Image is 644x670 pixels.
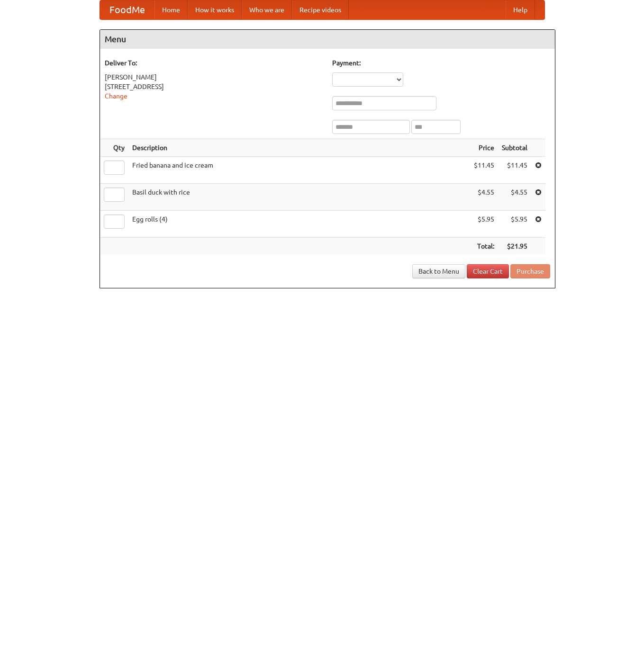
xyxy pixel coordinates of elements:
td: $5.95 [498,211,531,238]
button: Purchase [510,264,550,278]
td: Fried banana and ice cream [128,157,470,184]
th: Subtotal [498,139,531,157]
th: Total: [470,238,498,255]
a: Who we are [242,0,292,19]
div: [PERSON_NAME] [105,72,323,82]
th: Price [470,139,498,157]
th: Description [128,139,470,157]
div: [STREET_ADDRESS] [105,82,323,91]
td: $5.95 [470,211,498,238]
h4: Menu [100,30,555,49]
a: FoodMe [100,0,154,19]
a: Back to Menu [412,264,465,278]
td: $4.55 [498,184,531,211]
a: Clear Cart [467,264,509,278]
td: $11.45 [470,157,498,184]
a: Help [506,0,535,19]
a: Change [105,92,127,100]
td: $11.45 [498,157,531,184]
a: How it works [188,0,242,19]
th: $21.95 [498,238,531,255]
h5: Payment: [332,58,550,68]
h5: Deliver To: [105,58,323,68]
td: Egg rolls (4) [128,211,470,238]
td: $4.55 [470,184,498,211]
a: Recipe videos [292,0,349,19]
th: Qty [100,139,128,157]
td: Basil duck with rice [128,184,470,211]
a: Home [154,0,188,19]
